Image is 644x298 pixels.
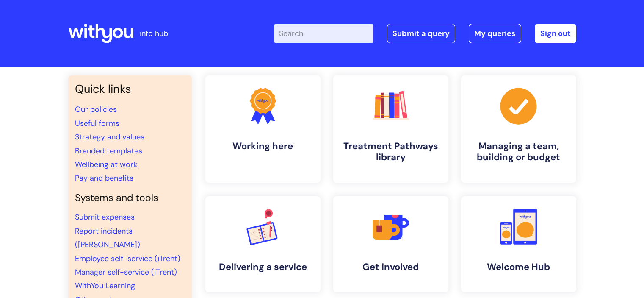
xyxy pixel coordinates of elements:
[468,141,569,163] h4: Managing a team, building or budget
[75,267,177,277] a: Manager self-service (iTrent)
[75,253,180,264] a: Employee self-service (iTrent)
[274,24,576,43] div: | -
[212,262,314,273] h4: Delivering a service
[274,24,373,43] input: Search
[461,75,576,183] a: Managing a team, building or budget
[75,192,185,204] h4: Systems and tools
[387,24,455,43] a: Submit a query
[75,159,137,170] a: Wellbeing at work
[469,24,521,43] a: My queries
[333,196,448,292] a: Get involved
[205,196,321,292] a: Delivering a service
[340,141,442,163] h4: Treatment Pathways library
[75,82,185,96] h3: Quick links
[205,75,321,183] a: Working here
[535,24,576,43] a: Sign out
[140,27,168,40] p: info hub
[75,132,144,142] a: Strategy and values
[75,104,117,114] a: Our policies
[75,212,135,222] a: Submit expenses
[212,141,314,152] h4: Working here
[75,281,135,291] a: WithYou Learning
[75,226,140,250] a: Report incidents ([PERSON_NAME])
[333,75,448,183] a: Treatment Pathways library
[75,146,142,156] a: Branded templates
[340,262,442,273] h4: Get involved
[75,173,133,183] a: Pay and benefits
[468,262,569,273] h4: Welcome Hub
[75,118,119,128] a: Useful forms
[461,196,576,292] a: Welcome Hub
